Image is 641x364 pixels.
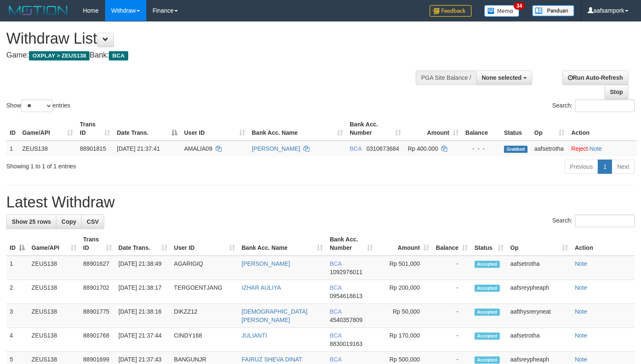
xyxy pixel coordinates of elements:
[433,232,471,256] th: Balance: activate to sort column ascending
[568,141,637,156] td: ·
[80,232,115,256] th: Trans ID: activate to sort column ascending
[61,218,76,225] span: Copy
[531,141,568,156] td: aafsetrotha
[19,117,76,141] th: Game/API: activate to sort column ascending
[531,117,568,141] th: Op: activate to sort column ascending
[115,232,171,256] th: Date Trans.: activate to sort column ascending
[504,146,528,153] span: Grabbed
[416,71,476,85] div: PGA Site Balance /
[242,332,267,339] a: JULIANTI
[330,317,362,323] span: Copy 4540357809 to clipboard
[433,256,471,280] td: -
[6,256,28,280] td: 1
[242,356,302,363] a: FAIRUZ SHEVA DINAT
[81,215,104,229] a: CSV
[465,144,497,153] div: - - -
[19,141,76,156] td: ZEUS138
[330,260,341,267] span: BCA
[242,260,290,267] a: [PERSON_NAME]
[346,117,404,141] th: Bank Acc. Number: activate to sort column ascending
[28,232,80,256] th: Game/API: activate to sort column ascending
[326,232,376,256] th: Bank Acc. Number: activate to sort column ascending
[242,308,308,323] a: [DEMOGRAPHIC_DATA][PERSON_NAME]
[80,256,115,280] td: 88901627
[115,256,171,280] td: [DATE] 21:38:49
[350,145,361,152] span: BCA
[6,194,635,211] h1: Latest Withdraw
[376,328,433,352] td: Rp 170,000
[552,215,635,227] label: Search:
[376,304,433,328] td: Rp 50,000
[6,232,28,256] th: ID: activate to sort column descending
[330,308,341,315] span: BCA
[29,51,90,60] span: OXPLAY > ZEUS138
[6,159,261,170] div: Showing 1 to 1 of 1 entries
[115,280,171,304] td: [DATE] 21:38:17
[575,332,587,339] a: Note
[514,2,525,10] span: 34
[171,256,238,280] td: AGARIGIQ
[6,4,70,17] img: MOTION_logo.png
[6,141,19,156] td: 1
[330,269,362,275] span: Copy 1092976011 to clipboard
[507,256,571,280] td: aafsetrotha
[507,304,571,328] td: aafthysreryneat
[482,74,522,81] span: None selected
[252,145,300,152] a: [PERSON_NAME]
[80,328,115,352] td: 88901768
[248,117,346,141] th: Bank Acc. Name: activate to sort column ascending
[76,117,113,141] th: Trans ID: activate to sort column ascending
[28,256,80,280] td: ZEUS138
[6,117,19,141] th: ID
[376,256,433,280] td: Rp 501,000
[433,328,471,352] td: -
[6,100,70,112] label: Show entries
[6,30,419,47] h1: Withdraw List
[575,215,635,227] input: Search:
[571,145,588,152] a: Reject
[507,280,571,304] td: aafsreypheaph
[6,51,419,60] h4: Game: Bank:
[28,328,80,352] td: ZEUS138
[430,5,472,17] img: Feedback.jpg
[475,333,500,340] span: Accepted
[171,328,238,352] td: CINDY168
[568,117,637,141] th: Action
[598,160,612,174] a: 1
[87,218,99,225] span: CSV
[181,117,248,141] th: User ID: activate to sort column ascending
[80,280,115,304] td: 88901702
[604,85,628,99] a: Stop
[242,284,281,291] a: IZHAR AULIYA
[6,328,28,352] td: 4
[462,117,501,141] th: Balance
[552,100,635,112] label: Search:
[6,280,28,304] td: 2
[575,260,587,267] a: Note
[575,356,587,363] a: Note
[184,145,212,152] span: AMALIA09
[6,215,56,229] a: Show 25 rows
[330,356,341,363] span: BCA
[109,51,128,60] span: BCA
[28,280,80,304] td: ZEUS138
[330,293,362,299] span: Copy 0954618613 to clipboard
[575,100,635,112] input: Search:
[171,304,238,328] td: DIKZZ12
[376,232,433,256] th: Amount: activate to sort column ascending
[408,145,438,152] span: Rp 400.000
[80,304,115,328] td: 88901775
[571,232,635,256] th: Action
[115,304,171,328] td: [DATE] 21:38:16
[475,261,500,268] span: Accepted
[565,160,598,174] a: Previous
[376,280,433,304] td: Rp 200,000
[171,280,238,304] td: TERGOENTJANG
[475,309,500,316] span: Accepted
[330,340,362,347] span: Copy 8830019163 to clipboard
[476,71,532,85] button: None selected
[484,5,520,17] img: Button%20Memo.svg
[238,232,327,256] th: Bank Acc. Name: activate to sort column ascending
[532,5,574,16] img: panduan.png
[433,304,471,328] td: -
